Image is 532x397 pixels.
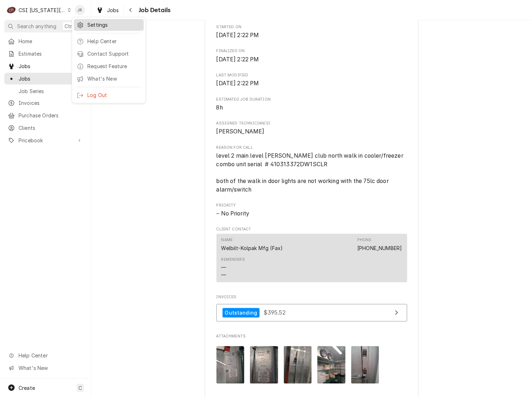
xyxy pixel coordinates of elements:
a: Go to Job Series [4,85,87,97]
a: Go to Jobs [4,73,87,85]
div: Settings [87,21,141,29]
div: Request Feature [87,63,141,70]
span: Jobs [19,75,83,82]
div: What's New [87,75,141,83]
span: Job Series [19,87,83,95]
div: Log Out [87,92,141,99]
div: Contact Support [87,50,141,58]
div: Help Center [87,38,141,45]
